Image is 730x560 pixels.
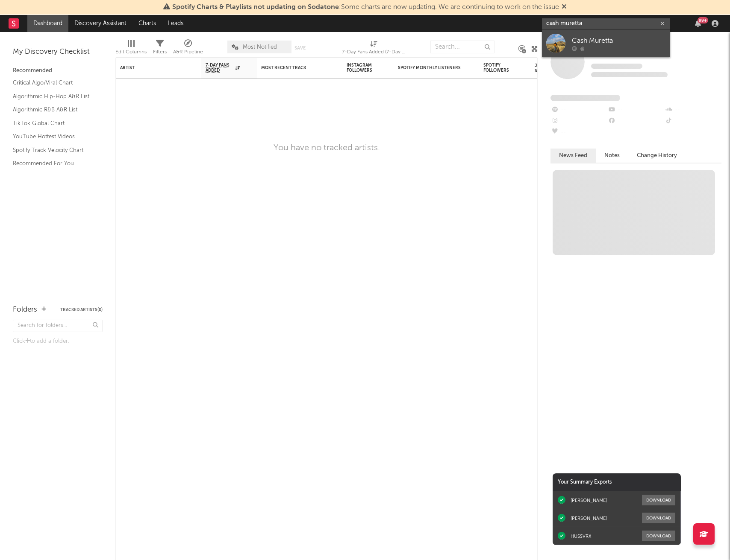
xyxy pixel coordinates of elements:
a: Cash Muretta [542,29,670,57]
span: Tracking Since: [DATE] [591,64,642,69]
button: Download [642,531,675,541]
button: Notes [596,149,628,163]
div: Folders [13,305,37,315]
span: : Some charts are now updating. We are continuing to work on the issue [172,4,559,11]
button: Change History [628,149,686,163]
div: -- [607,116,664,127]
button: Tracked Artists(0) [60,308,103,312]
button: 99+ [695,20,701,27]
a: Critical Algo/Viral Chart [13,78,94,87]
div: You have no tracked artists. [274,143,380,153]
div: [PERSON_NAME] [571,515,607,521]
span: Fans Added by Platform [550,95,620,101]
a: Leads [162,15,189,32]
div: A&R Pipeline [173,36,203,61]
a: Algorithmic R&B A&R List [13,105,94,114]
span: Dismiss [562,4,567,11]
a: Charts [132,15,162,32]
input: Search for folders... [13,320,103,332]
div: Filters [153,36,167,61]
button: Download [642,513,675,523]
div: Most Recent Track [261,65,325,70]
span: 0 fans last week [591,72,668,77]
div: HUSSVRX [571,533,592,539]
div: Recommended [13,66,103,76]
div: A&R Pipeline [173,47,203,57]
div: -- [550,116,607,127]
a: Spotify Track Velocity Chart [13,146,94,155]
div: Jump Score [535,63,556,73]
div: My Discovery Checklist [13,47,103,57]
div: 7-Day Fans Added (7-Day Fans Added) [342,36,406,61]
div: -- [550,105,607,116]
div: Spotify Followers [483,63,513,73]
button: News Feed [550,149,596,163]
div: Click to add a folder. [13,336,103,347]
a: TikTok Global Chart [13,119,94,128]
div: [PERSON_NAME] [571,497,607,503]
a: YouTube Hottest Videos [13,132,94,141]
div: -- [665,105,721,116]
div: Your Summary Exports [553,473,681,491]
div: Edit Columns [115,47,147,57]
a: Discovery Assistant [68,15,132,32]
a: Dashboard [27,15,68,32]
div: Instagram Followers [347,63,377,73]
button: Download [642,495,675,505]
div: Filters [153,47,167,57]
div: -- [665,116,721,127]
input: Search... [430,41,495,53]
div: Artist [120,65,184,70]
div: -- [550,127,607,138]
a: Algorithmic Hip-Hop A&R List [13,92,94,101]
div: 99 + [698,17,708,23]
span: Most Notified [243,44,277,50]
button: Save [294,46,306,50]
div: Edit Columns [115,36,147,61]
a: Recommended For You [13,159,94,168]
input: Search for artists [542,18,670,29]
span: Spotify Charts & Playlists not updating on Sodatone [172,4,339,11]
div: 7-Day Fans Added (7-Day Fans Added) [342,47,406,57]
span: 7-Day Fans Added [206,63,233,73]
div: Spotify Monthly Listeners [398,65,462,70]
div: Cash Muretta [572,35,666,46]
div: -- [607,105,664,116]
